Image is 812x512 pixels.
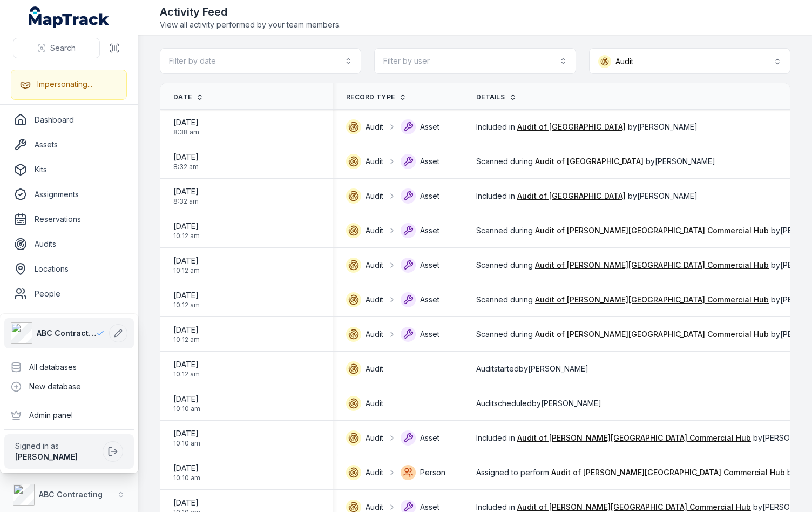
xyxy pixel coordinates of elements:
div: New database [4,377,134,396]
strong: [PERSON_NAME] [15,452,78,461]
span: ABC Contracting [37,328,96,339]
span: Signed in as [15,441,98,452]
div: Admin panel [4,406,134,425]
div: All databases [4,358,134,377]
strong: ABC Contracting [39,490,103,499]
